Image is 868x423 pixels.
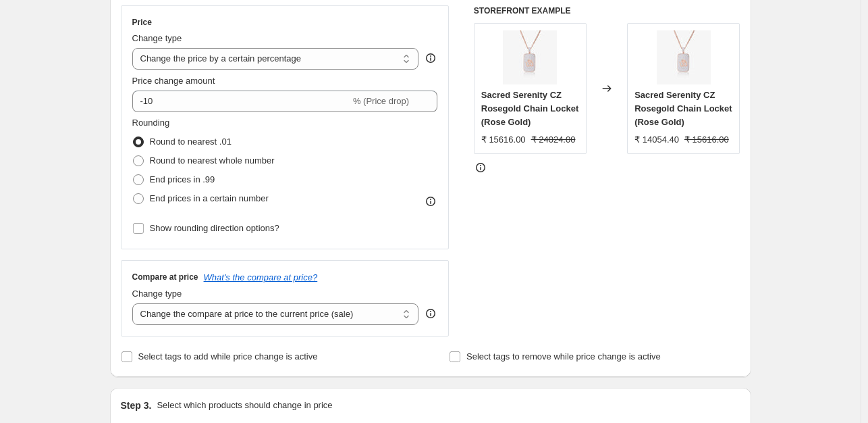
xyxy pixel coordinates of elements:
h3: Price [132,17,152,28]
span: Sacred Serenity CZ Rosegold Chain Locket (Rose Gold) [634,90,732,127]
h6: STOREFRONT EXAMPLE [474,5,740,16]
span: Change type [132,33,182,43]
img: AGC_L1_1_80x.webp [657,30,711,84]
span: Select tags to remove while price change is active [466,351,661,362]
span: ₹ 15616.00 [684,134,729,145]
p: Select which products should change in price [157,399,332,412]
span: % (Price drop) [353,96,409,106]
div: help [424,51,437,65]
span: Price change amount [132,76,215,86]
span: Rounding [132,118,170,128]
span: Round to nearest .01 [150,136,232,147]
span: ₹ 15616.00 [481,134,526,145]
span: End prices in .99 [150,174,215,184]
span: ₹ 24024.00 [531,134,576,145]
span: Round to nearest whole number [150,155,275,166]
input: -15 [132,91,350,112]
span: Select tags to add while price change is active [138,351,318,362]
span: Sacred Serenity CZ Rosegold Chain Locket (Rose Gold) [481,90,578,127]
div: help [424,307,437,320]
span: Change type [132,289,182,299]
button: What's the compare at price? [204,272,318,282]
img: AGC_L1_1_80x.webp [503,30,557,84]
span: End prices in a certain number [150,193,269,203]
span: ₹ 14054.40 [634,134,679,145]
h2: Step 3. [121,399,152,412]
h3: Compare at price [132,272,198,282]
span: Show rounding direction options? [150,223,279,233]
